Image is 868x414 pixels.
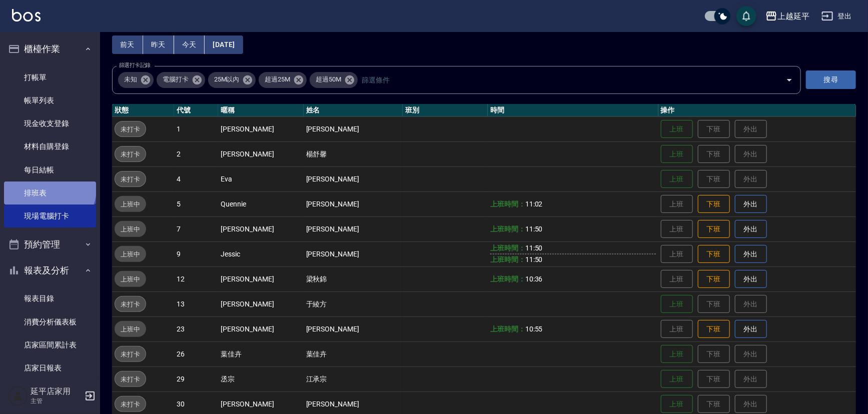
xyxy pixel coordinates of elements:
[490,325,525,333] b: 上班時間：
[525,244,543,252] span: 11:50
[661,120,693,138] button: 上班
[661,145,693,163] button: 上班
[781,72,797,88] button: Open
[4,310,96,333] a: 消費分析儀表板
[304,191,403,216] td: [PERSON_NAME]
[115,149,146,159] span: 未打卡
[119,61,151,69] label: 篩選打卡記錄
[218,266,303,291] td: [PERSON_NAME]
[490,244,525,252] b: 上班時間：
[8,386,28,406] img: Person
[4,135,96,158] a: 材料自購登錄
[304,266,403,291] td: 梁秋錦
[304,316,403,341] td: [PERSON_NAME]
[174,341,218,366] td: 26
[143,35,174,54] button: 昨天
[658,104,856,117] th: 操作
[490,255,525,263] b: 上班時間：
[777,10,809,22] div: 上越延平
[304,341,403,366] td: 葉佳卉
[174,191,218,216] td: 5
[304,116,403,141] td: [PERSON_NAME]
[4,181,96,204] a: 排班表
[304,141,403,166] td: 楊舒馨
[4,287,96,310] a: 報表目錄
[118,72,154,88] div: 未知
[4,333,96,356] a: 店家區間累計表
[698,320,730,338] button: 下班
[661,345,693,363] button: 上班
[115,324,146,334] span: 上班中
[304,104,403,117] th: 姓名
[698,220,730,238] button: 下班
[218,291,303,316] td: [PERSON_NAME]
[115,124,146,134] span: 未打卡
[208,72,256,88] div: 25M以內
[4,231,96,257] button: 預約管理
[661,395,693,413] button: 上班
[174,104,218,117] th: 代號
[735,320,767,338] button: 外出
[208,74,246,84] span: 25M以內
[4,356,96,379] a: 店家日報表
[735,270,767,288] button: 外出
[304,166,403,191] td: [PERSON_NAME]
[698,270,730,288] button: 下班
[4,112,96,135] a: 現金收支登錄
[817,7,856,25] button: 登出
[112,104,174,117] th: 狀態
[174,141,218,166] td: 2
[118,74,143,84] span: 未知
[174,316,218,341] td: 23
[157,74,195,84] span: 電腦打卡
[174,166,218,191] td: 4
[304,241,403,266] td: [PERSON_NAME]
[174,116,218,141] td: 1
[259,72,307,88] div: 超過25M
[115,224,146,234] span: 上班中
[115,199,146,209] span: 上班中
[310,74,347,84] span: 超過50M
[403,104,488,117] th: 班別
[525,255,543,263] span: 11:50
[304,216,403,241] td: [PERSON_NAME]
[525,325,543,333] span: 10:55
[525,200,543,208] span: 11:02
[205,35,243,54] button: [DATE]
[157,72,205,88] div: 電腦打卡
[735,245,767,263] button: 外出
[304,291,403,316] td: 于綾方
[115,299,146,309] span: 未打卡
[761,6,813,26] button: 上越延平
[4,36,96,62] button: 櫃檯作業
[359,71,768,88] input: 篩選條件
[661,370,693,388] button: 上班
[115,274,146,284] span: 上班中
[525,225,543,233] span: 11:50
[218,104,303,117] th: 暱稱
[218,241,303,266] td: Jessic
[218,141,303,166] td: [PERSON_NAME]
[4,158,96,181] a: 每日結帳
[698,245,730,263] button: 下班
[736,6,756,26] button: save
[31,386,82,396] h5: 延平店家用
[806,70,856,89] button: 搜尋
[304,366,403,391] td: 江承宗
[218,366,303,391] td: 丞宗
[310,72,358,88] div: 超過50M
[174,366,218,391] td: 29
[174,291,218,316] td: 13
[115,249,146,259] span: 上班中
[115,349,146,359] span: 未打卡
[4,204,96,227] a: 現場電腦打卡
[174,35,205,54] button: 今天
[218,341,303,366] td: 葉佳卉
[488,104,658,117] th: 時間
[490,275,525,283] b: 上班時間：
[698,195,730,213] button: 下班
[661,295,693,313] button: 上班
[174,266,218,291] td: 12
[259,74,296,84] span: 超過25M
[115,399,146,409] span: 未打卡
